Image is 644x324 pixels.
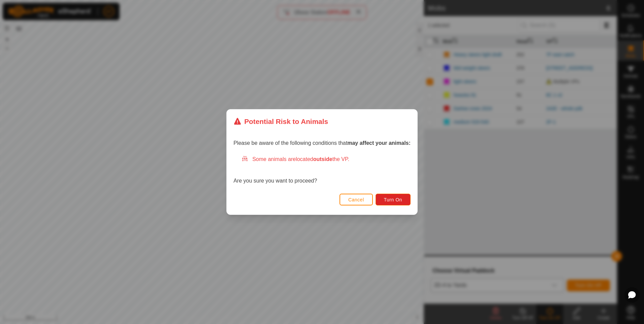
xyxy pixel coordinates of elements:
[233,116,328,127] div: Potential Risk to Animals
[347,140,411,146] strong: may affect your animals:
[384,197,402,202] span: Turn On
[241,155,411,163] div: Some animals are
[376,194,411,205] button: Turn On
[348,197,364,202] span: Cancel
[233,140,411,146] span: Please be aware of the following conditions that
[313,156,332,162] strong: outside
[296,156,349,162] span: located the VP.
[340,194,373,205] button: Cancel
[233,155,411,185] div: Are you sure you want to proceed?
